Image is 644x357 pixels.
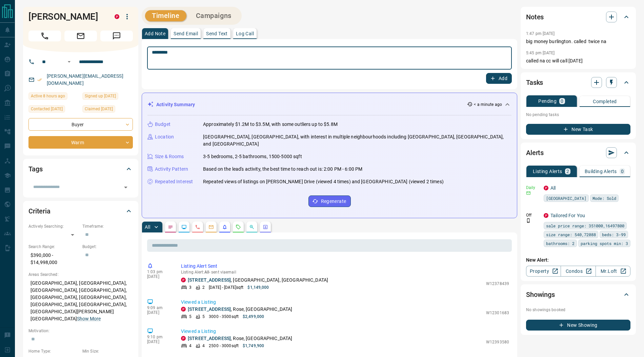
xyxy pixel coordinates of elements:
p: [DATE] - [DATE] sqft [209,284,243,290]
span: Contacted [DATE] [31,106,63,112]
p: [DATE] [147,339,171,344]
p: No showings booked [526,307,630,313]
p: No pending tasks [526,110,630,120]
span: parking spots min: 3 [581,240,628,247]
p: Budget [155,121,170,128]
p: $1,749,900 [243,343,264,349]
div: property.ca [181,278,186,282]
svg: Listing Alerts [222,224,227,230]
div: Warm [28,136,133,149]
p: Home Type: [28,348,79,354]
p: Budget: [82,244,133,250]
p: Send Text [206,31,228,36]
a: Property [526,266,561,277]
p: 9:09 am [147,305,171,310]
p: W12393580 [486,339,509,345]
p: Activity Summary [156,101,195,108]
p: Location [155,133,174,140]
a: All [550,185,556,191]
div: property.ca [544,213,548,218]
p: Listing Alert : - sent via email [181,270,509,275]
div: Tags [28,161,133,177]
div: Tasks [526,74,630,91]
p: Activity Pattern [155,166,188,173]
p: Off [526,212,540,218]
p: < a minute ago [474,101,502,108]
p: New Alert: [526,257,630,264]
p: big money burlington. called twice na [526,38,630,45]
span: size range: 540,72088 [546,231,596,238]
button: Campaigns [189,10,238,21]
span: Call [28,31,61,41]
a: [STREET_ADDRESS] [188,277,231,283]
button: Add [486,73,512,84]
span: sale price range: 351000,16497800 [546,222,624,229]
p: Areas Searched: [28,271,133,278]
p: 2 [566,169,569,174]
p: 4 [189,343,192,349]
p: Motivation: [28,328,133,334]
svg: Requests [236,224,241,230]
svg: Emails [208,224,214,230]
button: Regenerate [308,195,351,207]
p: 5 [189,314,192,320]
button: Open [121,183,130,192]
svg: Lead Browsing Activity [181,224,187,230]
div: property.ca [181,336,186,341]
p: [DATE] [147,274,171,279]
span: Signed up [DATE] [85,93,116,99]
p: Add Note [145,31,165,36]
div: property.ca [544,186,548,190]
p: Viewed a Listing [181,299,509,306]
span: [GEOGRAPHIC_DATA] [546,195,586,202]
p: 0 [621,169,624,174]
p: Size & Rooms [155,153,184,160]
p: 3 [189,284,192,290]
p: $390,000 - $14,998,000 [28,250,79,268]
p: Viewed a Listing [181,328,509,335]
p: [GEOGRAPHIC_DATA], [GEOGRAPHIC_DATA], with interest in multiple neighbourhoods including [GEOGRAP... [203,133,511,148]
div: Showings [526,286,630,303]
h2: Alerts [526,147,544,158]
p: 5:45 pm [DATE] [526,51,555,55]
p: Building Alerts [585,169,617,174]
a: [STREET_ADDRESS] [188,336,231,341]
h2: Showings [526,289,555,300]
span: beds: 3-99 [602,231,626,238]
p: Approximately $1.2M to $3.5M, with some outliers up to $5.8M [203,121,338,128]
p: Listing Alerts [533,169,562,174]
p: Search Range: [28,244,79,250]
button: Open [65,58,73,66]
svg: Notes [168,224,173,230]
p: Actively Searching: [28,223,79,229]
a: Mr.Loft [596,266,630,277]
span: bathrooms: 2 [546,240,575,247]
p: $1,149,000 [247,284,269,290]
h2: Notes [526,12,544,22]
p: Repeated views of listings on [PERSON_NAME] Drive (viewed 4 times) and [GEOGRAPHIC_DATA] (viewed ... [203,178,444,185]
p: All [145,225,150,229]
button: New Showing [526,320,630,331]
p: $2,499,000 [243,314,264,320]
div: Criteria [28,203,133,219]
div: Activity Summary< a minute ago [147,98,511,111]
span: Message [100,31,133,41]
p: 4 [202,343,205,349]
div: Alerts [526,145,630,161]
div: property.ca [181,307,186,312]
svg: Email Verified [37,77,42,82]
p: Log Call [236,31,254,36]
p: W12378439 [486,281,509,287]
a: [STREET_ADDRESS] [188,306,231,312]
p: Daily [526,185,540,191]
p: 3-5 bedrooms, 2-5 bathrooms, 1500-5000 sqft [203,153,302,160]
span: All [204,270,209,275]
div: property.ca [115,14,119,19]
svg: Email [526,191,531,195]
p: called na cc will call [DATE] [526,57,630,64]
div: Notes [526,9,630,25]
p: [GEOGRAPHIC_DATA], [GEOGRAPHIC_DATA], [GEOGRAPHIC_DATA], [GEOGRAPHIC_DATA], [GEOGRAPHIC_DATA], [G... [28,278,133,324]
button: Timeline [145,10,186,21]
h2: Criteria [28,206,51,217]
h1: [PERSON_NAME] [28,11,104,22]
